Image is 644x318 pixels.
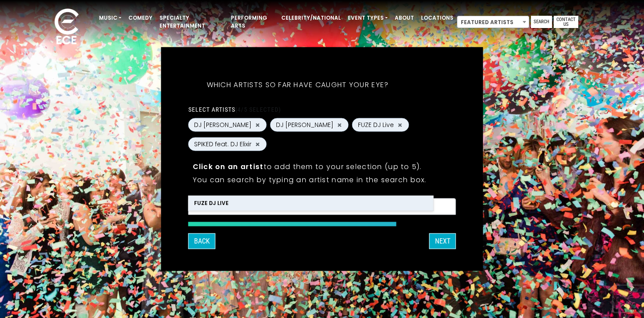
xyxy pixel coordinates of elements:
[125,11,156,25] a: Comedy
[254,121,261,129] button: Remove DJ Allure
[96,11,125,25] a: Music
[344,11,391,25] a: Event Types
[254,140,261,148] button: Remove SPIKED feat. DJ Elixir
[278,11,344,25] a: Celebrity/National
[531,16,552,28] a: Search
[194,140,251,149] span: SPIKED feat. DJ Elixir
[457,16,529,28] span: Featured Artists
[429,233,456,249] button: Next
[235,106,281,113] span: (4/5 selected)
[45,6,88,49] img: ece_new_logo_whitev2-1.png
[358,120,394,130] span: FUZE DJ Live
[336,121,343,129] button: Remove DJ Seth Felder
[227,11,278,33] a: Performing Arts
[418,11,457,25] a: Locations
[391,11,418,25] a: About
[188,106,281,113] label: Select artists
[156,11,227,33] a: Specialty Entertainment
[188,69,407,101] h5: Which artists so far have caught your eye?
[188,233,216,249] button: Back
[193,174,452,185] p: You can search by typing an artist name in the search box.
[396,121,403,129] button: Remove FUZE DJ Live
[189,196,433,211] li: FUZE DJ Live
[276,120,333,130] span: DJ [PERSON_NAME]
[193,161,452,172] p: to add them to your selection (up to 5).
[457,16,529,28] span: Featured Artists
[194,120,251,130] span: DJ [PERSON_NAME]
[193,162,264,172] strong: Click on an artist
[554,16,578,28] a: Contact Us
